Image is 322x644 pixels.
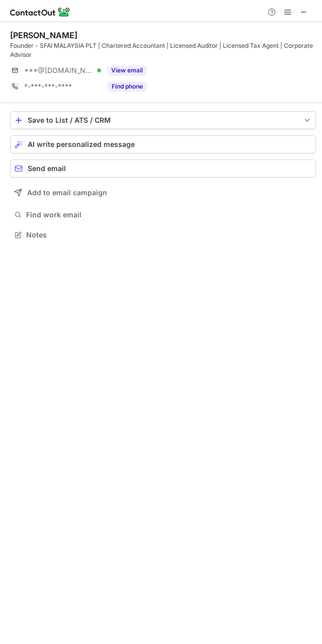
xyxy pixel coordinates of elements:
span: ***@[DOMAIN_NAME] [24,66,94,75]
button: Notes [10,228,316,242]
button: AI write personalized message [10,135,316,153]
div: Save to List / ATS / CRM [28,116,298,124]
span: AI write personalized message [28,140,135,148]
span: Add to email campaign [27,189,107,197]
img: ContactOut v5.3.10 [10,6,70,18]
button: Find work email [10,208,316,222]
span: Find work email [26,210,312,219]
div: [PERSON_NAME] [10,30,77,40]
button: Send email [10,159,316,178]
button: save-profile-one-click [10,111,316,129]
button: Reveal Button [107,82,147,92]
div: Founder - SFAI MALAYSIA PLT | Chartered Accountant | Licensed Auditor | Licensed Tax Agent | Corp... [10,41,316,59]
span: Notes [26,230,312,239]
button: Reveal Button [107,65,147,75]
button: Add to email campaign [10,184,316,202]
span: Send email [28,165,66,173]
